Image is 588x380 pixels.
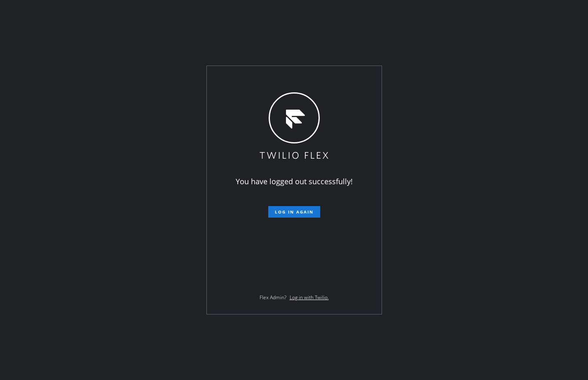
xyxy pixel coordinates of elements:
[268,206,320,218] button: Log in again
[275,209,314,215] span: Log in again
[260,294,286,301] span: Flex Admin?
[236,176,353,186] span: You have logged out successfully!
[290,294,329,301] a: Log in with Twilio.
